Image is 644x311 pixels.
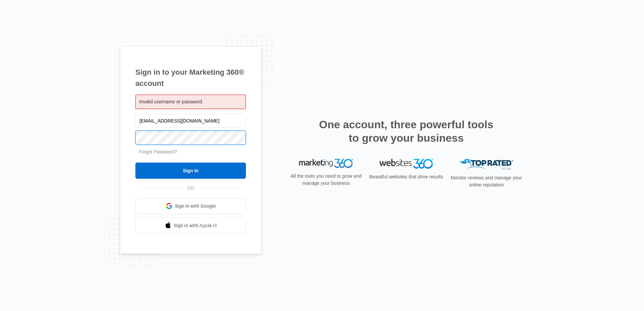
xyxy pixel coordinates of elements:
[139,149,177,154] a: Forgot Password?
[135,217,246,234] a: Sign in with Apple Id
[459,159,513,170] img: Top Rated Local
[288,173,364,187] p: All the tools you need to grow and manage your business
[368,173,444,180] p: Beautiful websites that drive results
[135,198,246,214] a: Sign in with Google
[299,159,353,168] img: Marketing 360
[135,163,246,179] input: Sign In
[174,222,217,229] span: Sign in with Apple Id
[135,114,246,128] input: Email
[379,159,433,169] img: Websites 360
[175,203,216,210] span: Sign in with Google
[135,67,246,89] h1: Sign in to your Marketing 360® account
[449,174,524,188] p: Monitor reviews and manage your online reputation
[317,118,495,145] h2: One account, three powerful tools to grow your business
[139,99,203,104] span: Invalid username or password.
[183,185,199,192] span: OR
